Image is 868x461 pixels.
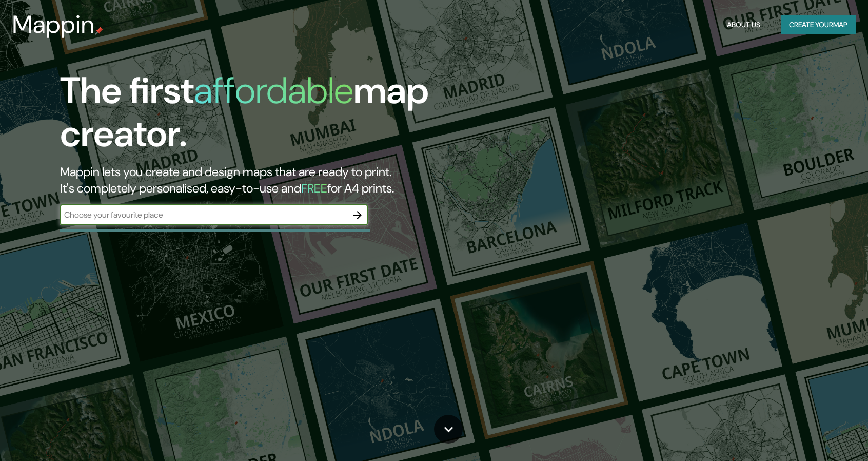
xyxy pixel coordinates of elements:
h1: The first map creator. [60,69,494,164]
h2: Mappin lets you create and design maps that are ready to print. It's completely personalised, eas... [60,164,494,197]
button: Create yourmap [781,15,856,34]
h5: FREE [301,180,327,196]
img: mappin-pin [95,27,103,35]
input: Choose your favourite place [60,209,347,221]
h3: Mappin [12,10,95,39]
button: About Us [723,15,764,34]
h1: affordable [194,67,353,114]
